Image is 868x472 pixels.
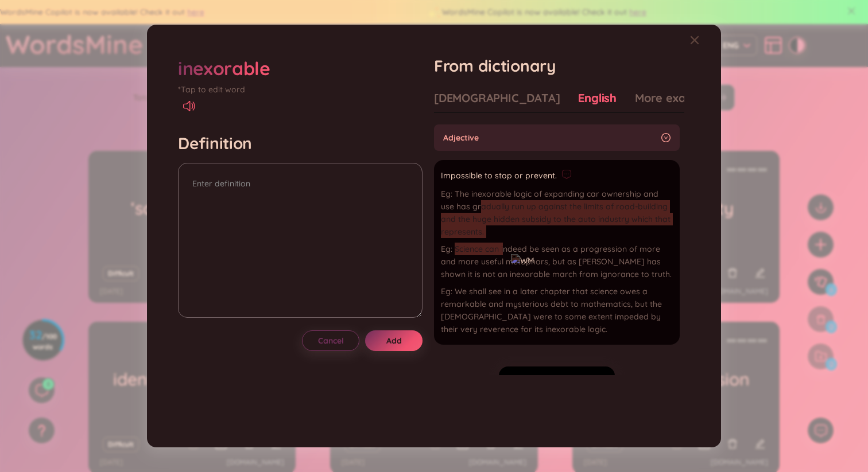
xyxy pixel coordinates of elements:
div: [DEMOGRAPHIC_DATA] [434,90,560,106]
div: More examples [635,90,718,106]
div: The inexorable logic of expanding car ownership and use has gradually run up against the limits o... [441,188,673,238]
span: Add [386,335,402,346]
h1: From dictionary [434,56,684,76]
div: English [578,90,617,106]
span: Cancel [318,335,344,346]
span: right-circle [661,133,671,142]
div: *Tap to edit word [178,83,423,96]
button: Close [690,25,721,56]
span: adjective [443,131,657,144]
div: Science can indeed be seen as a progression of more and more useful metaphors, but as [PERSON_NAM... [441,243,673,280]
h4: Definition [178,133,423,154]
span: Impossible to stop or prevent. [441,169,557,183]
div: We shall see in a later chapter that science owes a remarkable and mysterious debt to mathematics... [441,285,673,336]
div: inexorable [178,56,270,81]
